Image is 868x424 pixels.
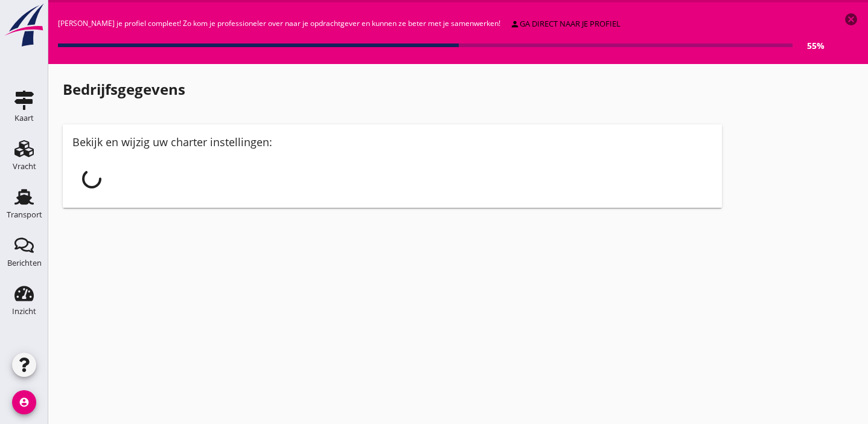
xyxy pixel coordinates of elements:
[2,3,46,48] img: logo-small.a267ee39.svg
[58,12,825,54] div: [PERSON_NAME] je profiel compleet! Zo kom je professioneler over naar je opdrachtgever en kunnen ...
[12,390,36,414] i: account_circle
[510,19,520,29] i: person
[844,12,858,27] i: cancel
[510,18,621,30] div: ga direct naar je profiel
[63,79,722,100] h1: Bedrijfsgegevens
[14,114,34,122] div: Kaart
[505,16,625,33] a: ga direct naar je profiel
[7,211,42,219] div: Transport
[72,134,712,150] div: Bekijk en wijzig uw charter instellingen:
[12,307,36,315] div: Inzicht
[7,259,42,267] div: Berichten
[13,162,36,170] div: Vracht
[793,39,825,52] div: 55%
